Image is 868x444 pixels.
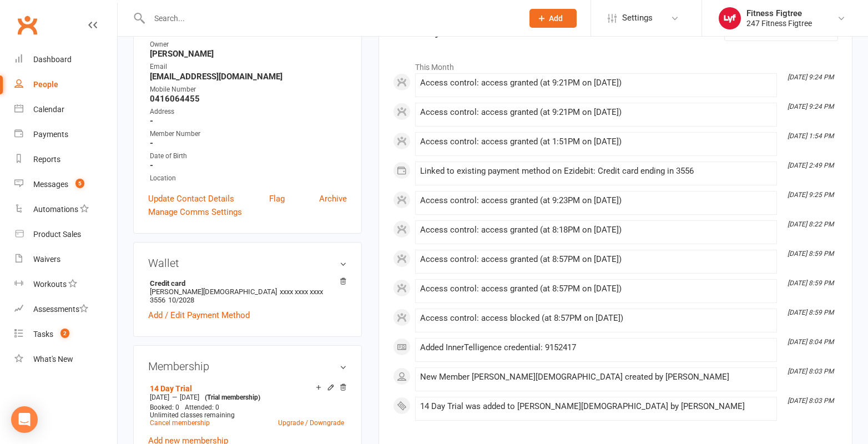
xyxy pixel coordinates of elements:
[75,179,84,188] span: 5
[14,122,117,147] a: Payments
[150,129,347,139] div: Member Number
[14,322,117,347] a: Tasks 2
[420,196,772,205] div: Access control: access granted (at 9:23PM on [DATE])
[788,220,834,228] i: [DATE] 8:22 PM
[150,151,347,162] div: Date of Birth
[420,137,772,147] div: Access control: access granted (at 1:51PM on [DATE])
[269,192,285,205] a: Flag
[33,80,58,89] div: People
[33,180,68,189] div: Messages
[549,14,563,23] span: Add
[420,225,772,235] div: Access control: access granted (at 8:18PM on [DATE])
[150,72,347,82] strong: [EMAIL_ADDRESS][DOMAIN_NAME]
[180,393,199,401] span: [DATE]
[788,338,834,346] i: [DATE] 8:04 PM
[788,103,834,110] i: [DATE] 9:24 PM
[150,279,341,287] strong: Credit card
[148,205,242,219] a: Manage Comms Settings
[420,255,772,264] div: Access control: access granted (at 8:57PM on [DATE])
[13,11,41,39] a: Clubworx
[150,419,210,427] a: Cancel membership
[278,419,344,427] a: Upgrade / Downgrade
[788,162,834,169] i: [DATE] 2:49 PM
[14,172,117,197] a: Messages 5
[148,360,347,372] h3: Membership
[150,173,347,184] div: Location
[14,222,117,247] a: Product Sales
[529,9,577,28] button: Add
[33,255,60,264] div: Waivers
[622,6,653,31] span: Settings
[420,108,772,117] div: Access control: access granted (at 9:21PM on [DATE])
[719,7,741,29] img: thumb_image1753610192.png
[420,343,772,352] div: Added InnerTelligence credential: 9152417
[14,272,117,297] a: Workouts
[185,403,219,411] span: Attended: 0
[33,280,67,289] div: Workouts
[14,147,117,172] a: Reports
[393,56,838,73] li: This Month
[150,287,323,304] span: xxxx xxxx xxxx 3556
[788,250,834,258] i: [DATE] 8:59 PM
[148,277,347,306] li: [PERSON_NAME][DEMOGRAPHIC_DATA]
[746,8,812,18] div: Fitness Figtree
[33,205,78,214] div: Automations
[33,355,73,364] div: What's New
[147,393,347,402] div: —
[420,167,772,176] div: Linked to existing payment method on Ezidebit: Credit card ending in 3556
[788,191,834,199] i: [DATE] 9:25 PM
[14,247,117,272] a: Waivers
[420,402,772,411] div: 14 Day Trial was added to [PERSON_NAME][DEMOGRAPHIC_DATA] by [PERSON_NAME]
[420,78,772,88] div: Access control: access granted (at 9:21PM on [DATE])
[11,406,38,433] div: Open Intercom Messenger
[150,62,347,72] div: Email
[146,11,515,26] input: Search...
[788,397,834,405] i: [DATE] 8:03 PM
[788,279,834,287] i: [DATE] 8:59 PM
[150,403,179,411] span: Booked: 0
[14,297,117,322] a: Assessments
[33,230,81,239] div: Product Sales
[150,160,347,170] strong: -
[788,309,834,316] i: [DATE] 8:59 PM
[14,47,117,72] a: Dashboard
[150,411,235,419] span: Unlimited classes remaining
[33,305,88,314] div: Assessments
[788,73,834,81] i: [DATE] 9:24 PM
[33,155,60,164] div: Reports
[393,21,838,38] h3: Activity
[150,49,347,59] strong: [PERSON_NAME]
[788,367,834,375] i: [DATE] 8:03 PM
[148,309,250,322] a: Add / Edit Payment Method
[150,393,169,401] span: [DATE]
[33,55,72,64] div: Dashboard
[33,330,53,339] div: Tasks
[150,107,347,117] div: Address
[420,314,772,323] div: Access control: access blocked (at 8:57PM on [DATE])
[150,116,347,126] strong: -
[150,84,347,95] div: Mobile Number
[205,393,260,401] span: (Trial membership)
[150,94,347,104] strong: 0416064455
[420,372,772,382] div: New Member [PERSON_NAME][DEMOGRAPHIC_DATA] created by [PERSON_NAME]
[319,192,347,205] a: Archive
[150,384,192,393] a: 14 Day Trial
[148,257,347,269] h3: Wallet
[33,105,64,114] div: Calendar
[14,347,117,372] a: What's New
[150,138,347,148] strong: -
[420,284,772,294] div: Access control: access granted (at 8:57PM on [DATE])
[168,296,194,304] span: 10/2028
[14,72,117,97] a: People
[150,39,347,50] div: Owner
[746,18,812,28] div: 247 Fitness Figtree
[14,197,117,222] a: Automations
[788,132,834,140] i: [DATE] 1:54 PM
[33,130,68,139] div: Payments
[60,329,69,338] span: 2
[148,192,234,205] a: Update Contact Details
[14,97,117,122] a: Calendar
